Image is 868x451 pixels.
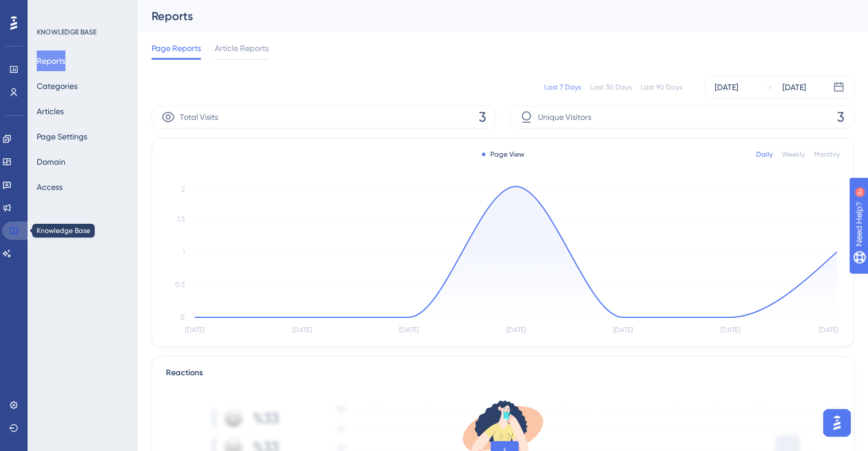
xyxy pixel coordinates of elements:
tspan: 2 [181,185,185,193]
tspan: [DATE] [185,326,204,334]
tspan: [DATE] [399,326,418,334]
div: Daily [756,150,773,159]
tspan: [DATE] [292,326,312,334]
div: Weekly [782,150,805,159]
span: Page Reports [152,41,201,55]
tspan: 0 [180,313,185,321]
span: Article Reports [215,41,269,55]
tspan: 0.5 [175,281,185,289]
tspan: 1.5 [177,215,185,223]
span: 3 [479,108,486,126]
tspan: [DATE] [720,326,740,334]
button: Categories [37,76,77,96]
div: Monthly [814,150,840,159]
button: Articles [37,101,64,122]
div: KNOWLEDGE BASE [37,28,96,37]
span: Total Visits [180,110,218,124]
div: [DATE] [715,80,738,94]
div: Last 7 Days [544,83,581,92]
div: 9+ [78,6,85,15]
span: 3 [837,108,844,126]
button: Page Settings [37,126,87,147]
span: Need Help? [27,3,72,17]
tspan: 1 [183,248,185,256]
tspan: [DATE] [506,326,526,334]
tspan: [DATE] [613,326,633,334]
div: [DATE] [782,80,806,94]
div: Reactions [166,366,840,380]
tspan: [DATE] [819,326,838,334]
div: Page View [482,150,524,159]
iframe: UserGuiding AI Assistant Launcher [820,406,854,440]
button: Reports [37,50,65,71]
button: Domain [37,151,65,172]
div: Reports [152,8,826,24]
div: Last 90 Days [641,83,682,92]
span: Unique Visitors [538,110,591,124]
button: Access [37,177,63,197]
div: Last 30 Days [590,83,631,92]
